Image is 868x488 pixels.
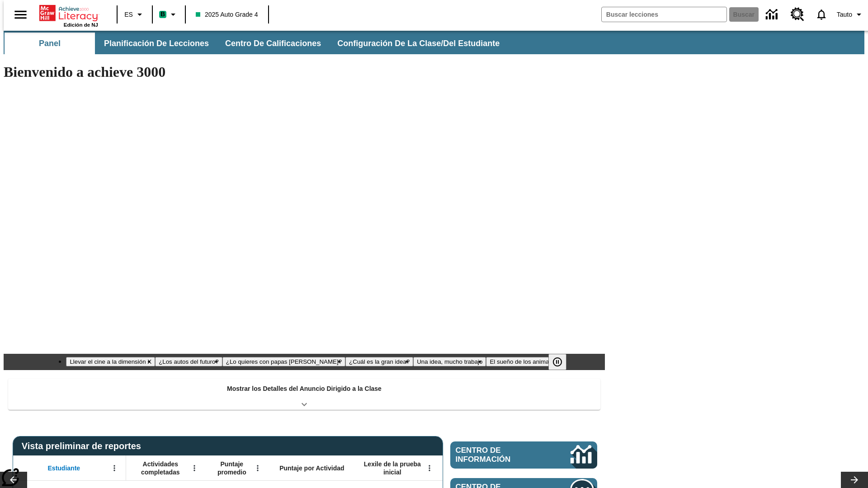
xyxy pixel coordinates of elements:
[413,357,486,366] button: Diapositiva 5 Una idea, mucho trabajo
[66,357,155,366] button: Diapositiva 1 Llevar el cine a la dimensión X
[548,354,576,370] div: Pausar
[120,6,149,23] button: Lenguaje: ES, Selecciona un idioma
[423,461,436,475] button: Abrir menú
[251,461,264,475] button: Abrir menú
[64,22,98,28] span: Edición de NJ
[218,33,328,54] button: Centro de calificaciones
[48,464,80,472] span: Estudiante
[39,3,98,28] div: Portada
[279,464,344,472] span: Puntaje por Actividad
[131,460,190,476] span: Actividades completadas
[124,10,133,19] span: ES
[548,354,566,370] button: Pausar
[810,3,833,26] a: Notificaciones
[330,33,507,54] button: Configuración de la clase/del estudiante
[188,461,201,475] button: Abrir menú
[785,2,810,27] a: Centro de recursos, Se abrirá en una pestaña nueva.
[97,33,216,54] button: Planificación de lecciones
[196,10,258,19] span: 2025 Auto Grade 4
[7,1,34,28] button: Abrir el menú lateral
[345,357,413,366] button: Diapositiva 4 ¿Cuál es la gran idea?
[359,460,425,476] span: Lexile de la prueba inicial
[227,384,382,394] p: Mostrar los Detalles del Anuncio Dirigido a la Clase
[486,357,560,366] button: Diapositiva 6 El sueño de los animales
[22,441,146,451] span: Vista preliminar de reportes
[833,6,868,23] button: Perfil/Configuración
[4,64,605,80] h1: Bienvenido a achieve 3000
[456,446,540,464] span: Centro de información
[450,441,597,469] a: Centro de información
[108,461,121,475] button: Abrir menú
[222,357,345,366] button: Diapositiva 3 ¿Lo quieres con papas fritas?
[5,33,95,54] button: Panel
[156,6,182,23] button: Boost El color de la clase es verde menta. Cambiar el color de la clase.
[210,460,254,476] span: Puntaje promedio
[39,4,98,22] a: Portada
[155,357,222,366] button: Diapositiva 2 ¿Los autos del futuro?
[4,33,508,54] div: Subbarra de navegación
[160,9,165,20] span: B
[837,10,852,19] span: Tauto
[841,472,868,488] button: Carrusel de lecciones, seguir
[4,31,864,54] div: Subbarra de navegación
[602,7,726,22] input: Buscar campo
[8,379,600,410] div: Mostrar los Detalles del Anuncio Dirigido a la Clase
[760,2,785,27] a: Centro de información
